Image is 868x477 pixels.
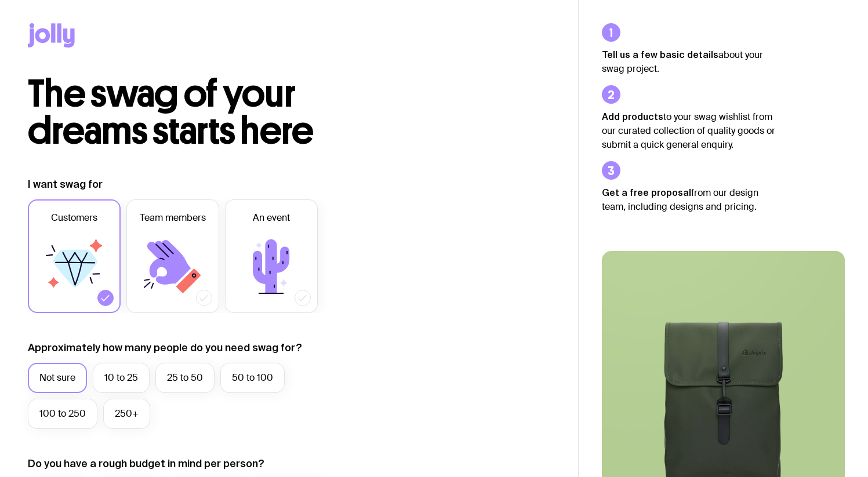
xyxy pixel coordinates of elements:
label: Approximately how many people do you need swag for? [28,341,302,355]
label: 25 to 50 [155,363,215,393]
label: 50 to 100 [220,363,285,393]
label: I want swag for [28,177,103,191]
strong: Add products [602,111,663,122]
strong: Tell us a few basic details [602,49,718,60]
label: 250+ [103,399,150,429]
span: An event [253,211,290,225]
label: 10 to 25 [93,363,150,393]
span: The swag of your dreams starts here [28,71,314,154]
label: Do you have a rough budget in mind per person? [28,457,264,471]
span: Customers [51,211,97,225]
p: about your swag project. [602,48,776,76]
p: to your swag wishlist from our curated collection of quality goods or submit a quick general enqu... [602,110,776,152]
p: from our design team, including designs and pricing. [602,185,776,214]
span: Team members [140,211,206,225]
label: Not sure [28,363,87,393]
strong: Get a free proposal [602,187,691,198]
label: 100 to 250 [28,399,97,429]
